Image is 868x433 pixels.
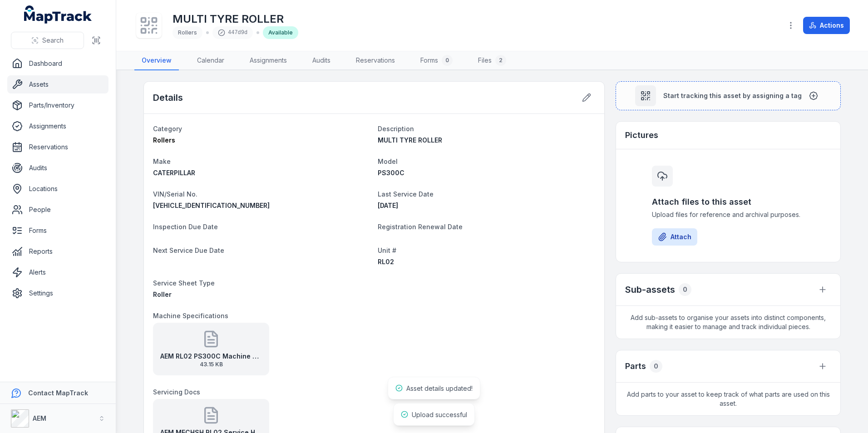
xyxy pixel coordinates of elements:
div: 447d9d [212,26,253,39]
a: Locations [7,180,108,198]
span: RL02 [378,258,394,266]
span: Inspection Due Date [153,223,218,231]
a: Assignments [7,117,108,135]
div: 0 [442,55,453,66]
div: 0 [650,360,662,373]
a: Overview [134,51,179,70]
span: Machine Specifications [153,312,228,320]
a: Reservations [7,138,108,156]
button: Start tracking this asset by assigning a tag [616,81,841,110]
span: [DATE] [378,202,398,209]
div: 2 [495,55,506,66]
h1: MULTI TYRE ROLLER [173,12,298,26]
span: Description [378,125,414,133]
span: Upload files for reference and archival purposes. [652,210,804,219]
span: Servicing Docs [153,388,200,396]
span: Last Service Date [378,190,434,198]
strong: Contact MapTrack [28,389,88,397]
span: Add parts to your asset to keep track of what parts are used on this asset. [616,383,840,415]
h2: Sub-assets [625,283,675,296]
a: People [7,201,108,219]
a: Dashboard [7,54,108,73]
span: Start tracking this asset by assigning a tag [663,91,802,100]
span: Rollers [153,136,175,144]
span: [VEHICLE_IDENTIFICATION_NUMBER] [153,202,270,209]
h2: Details [153,91,183,104]
a: Parts/Inventory [7,96,108,114]
span: Category [153,125,182,133]
time: 15/06/2025, 12:00:00 am [378,202,398,209]
a: Files2 [471,51,513,70]
span: MULTI TYRE ROLLER [378,136,442,144]
strong: AEM [33,414,46,422]
a: Audits [7,159,108,177]
button: Search [11,32,84,49]
a: Assignments [242,51,294,70]
a: MapTrack [24,5,92,24]
span: Service Sheet Type [153,279,215,287]
a: Alerts [7,263,108,281]
a: Audits [305,51,338,70]
span: CATERPILLAR [153,169,195,177]
h3: Pictures [625,129,658,142]
span: Registration Renewal Date [378,223,463,231]
a: Forms0 [413,51,460,70]
a: Settings [7,284,108,302]
span: Upload successful [412,411,467,418]
span: Search [42,36,64,45]
span: Model [378,157,398,165]
span: VIN/Serial No. [153,190,197,198]
span: Asset details updated! [406,384,473,392]
div: Available [263,26,298,39]
span: Unit # [378,246,396,254]
button: Attach [652,228,697,246]
div: 0 [679,283,691,296]
h3: Attach files to this asset [652,196,804,208]
a: Forms [7,221,108,240]
span: PS300C [378,169,404,177]
strong: AEM RL02 PS300C Machine Specifications [160,352,262,361]
a: Reports [7,242,108,261]
span: Add sub-assets to organise your assets into distinct components, making it easier to manage and t... [616,306,840,339]
span: 43.15 KB [160,361,262,368]
a: Assets [7,75,108,93]
h3: Parts [625,360,646,373]
a: Calendar [190,51,232,70]
a: Reservations [349,51,402,70]
span: Roller [153,290,172,298]
span: Next Service Due Date [153,246,224,254]
span: Rollers [178,29,197,36]
span: Make [153,157,171,165]
button: Actions [803,17,850,34]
